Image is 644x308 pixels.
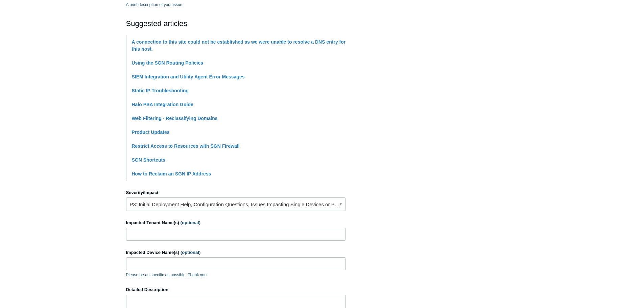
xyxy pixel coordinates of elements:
a: Static IP Troubleshooting [132,88,189,93]
p: Please be as specific as possible. Thank you. [126,272,346,278]
a: SIEM Integration and Utility Agent Error Messages [132,74,245,79]
a: Restrict Access to Resources with SGN Firewall [132,143,240,149]
span: (optional) [181,250,200,255]
a: Web Filtering - Reclassifying Domains [132,116,218,121]
span: (optional) [181,220,200,225]
a: How to Reclaim an SGN IP Address [132,171,211,176]
a: A connection to this site could not be established as we were unable to resolve a DNS entry for t... [132,39,346,52]
label: Impacted Device Name(s) [126,249,346,256]
label: Severity/Impact [126,189,346,196]
a: SGN Shortcuts [132,157,166,163]
label: Detailed Description [126,286,346,293]
a: Halo PSA Integration Guide [132,102,193,107]
a: Using the SGN Routing Policies [132,60,204,66]
h2: Suggested articles [126,18,346,29]
a: P3: Initial Deployment Help, Configuration Questions, Issues Impacting Single Devices or Past Out... [126,197,346,211]
p: A brief description of your issue. [126,2,346,8]
a: Product Updates [132,129,170,135]
label: Impacted Tenant Name(s) [126,219,346,226]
